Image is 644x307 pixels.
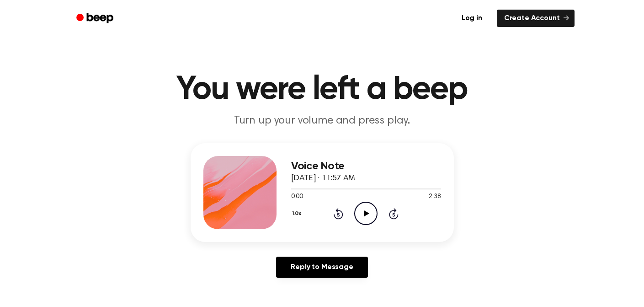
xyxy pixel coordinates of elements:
a: Create Account [497,10,575,27]
a: Reply to Message [276,257,367,278]
a: Beep [70,10,122,27]
p: Turn up your volume and press play. [147,113,498,129]
h1: You were left a beep [88,73,556,106]
span: 2:38 [429,192,441,202]
span: [DATE] · 11:57 AM [291,174,355,183]
a: Log in [452,8,491,29]
h3: Voice Note [291,160,441,172]
span: 0:00 [291,192,303,202]
button: 1.0x [291,206,305,221]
